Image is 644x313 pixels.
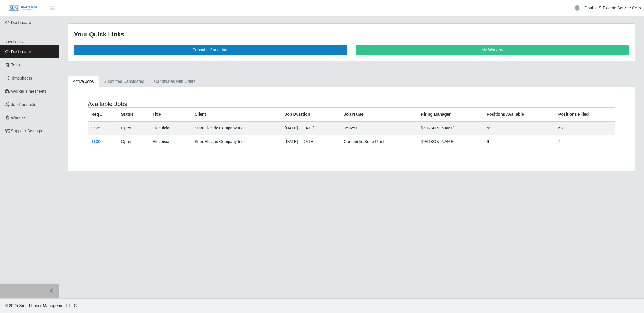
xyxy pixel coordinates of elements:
[483,121,555,135] td: 69
[118,135,149,148] td: Open
[11,129,42,133] span: Supplier Settings
[191,121,281,135] td: Starr Electric Company Inc
[281,121,340,135] td: [DATE] - [DATE]
[585,5,641,11] a: Double S Electric Service Corp
[118,121,149,135] td: Open
[417,107,483,121] th: Hiring Manager
[483,135,555,148] td: 6
[91,126,100,130] a: 9445
[11,89,46,94] span: Worker Timesheets
[74,45,347,55] a: Submit a Candidate
[340,135,417,148] td: Campbells Soup Plant
[68,76,99,87] a: Active Jobs
[149,107,191,121] th: Title
[5,303,77,308] span: © 2025 Smart Labor Management, LLC
[88,100,302,107] h4: Available Jobs
[417,121,483,135] td: [PERSON_NAME]
[149,135,191,148] td: Electrician
[191,107,281,121] th: Client
[6,40,23,44] span: Double S
[281,107,340,121] th: Job Duration
[555,107,615,121] th: Positions Filled
[340,107,417,121] th: Job Name
[74,30,629,39] div: Your Quick Links
[149,76,200,87] a: Candidates with Offers
[11,102,36,107] span: Job Requests
[417,135,483,148] td: [PERSON_NAME]
[191,135,281,148] td: Starr Electric Company Inc
[11,63,20,67] span: Todo
[149,121,191,135] td: Electrician
[11,115,26,120] span: Workers
[340,121,417,135] td: 050251
[8,5,38,11] img: SLM Logo
[555,121,615,135] td: 68
[118,107,149,121] th: Status
[11,20,31,25] span: Dashboard
[281,135,340,148] td: [DATE] - [DATE]
[11,76,32,80] span: Timesheets
[11,49,31,54] span: Dashboard
[99,76,149,87] a: Submitted Candidates
[88,107,118,121] th: Req #
[483,107,555,121] th: Positions Available
[91,139,103,144] a: 11300
[555,135,615,148] td: 4
[356,45,629,55] a: My Workers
